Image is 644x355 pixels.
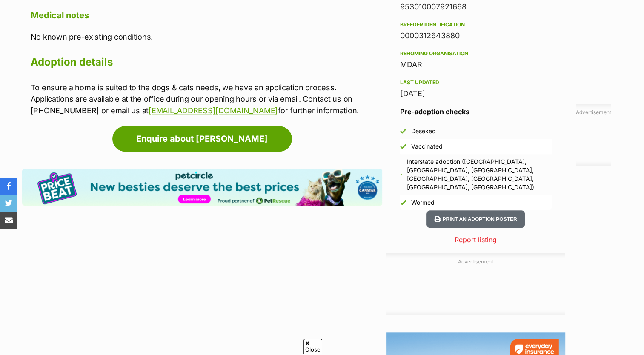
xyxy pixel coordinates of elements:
a: Report listing [386,235,565,245]
img: Yes [400,143,406,149]
div: [DATE] [400,88,552,100]
span: Close [303,339,322,354]
div: Rehoming organisation [400,50,552,57]
img: Yes [400,174,402,175]
h2: Adoption details [31,53,382,72]
div: Interstate adoption ([GEOGRAPHIC_DATA], [GEOGRAPHIC_DATA], [GEOGRAPHIC_DATA], [GEOGRAPHIC_DATA], ... [407,157,552,192]
div: Advertisement [576,104,611,166]
div: Desexed [411,127,436,135]
div: Advertisement [386,253,565,315]
div: Vaccinated [411,142,443,151]
a: [EMAIL_ADDRESS][DOMAIN_NAME] [149,106,278,115]
div: Last updated [400,79,552,86]
div: 953010007921668 [400,1,552,13]
div: MDAR [400,59,552,71]
div: Wormed [411,198,435,207]
img: Pet Circle promo banner [22,169,382,206]
button: Print an adoption poster [426,210,524,228]
h4: Medical notes [31,10,382,21]
p: To ensure a home is suited to the dogs & cats needs, we have an application process. Applications... [31,82,382,116]
p: No known pre-existing conditions. [31,31,382,43]
h3: Pre-adoption checks [400,106,552,117]
img: Yes [400,200,406,206]
img: Yes [400,128,406,134]
div: 0000312643880 [400,30,552,42]
a: Enquire about [PERSON_NAME] [112,126,292,152]
div: Breeder identification [400,21,552,28]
